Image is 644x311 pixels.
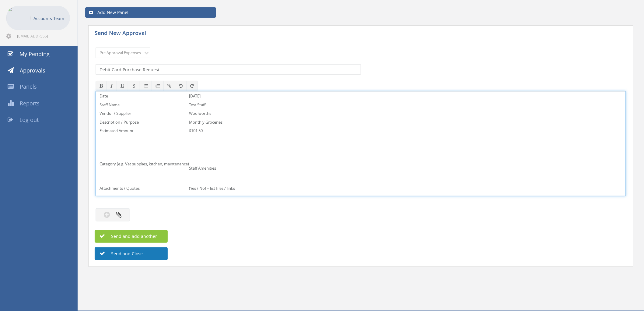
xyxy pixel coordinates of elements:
p: Description / Purpose [100,119,189,125]
input: Subject [96,64,361,75]
button: Bold [96,81,107,91]
span: Panels [20,83,37,90]
p: Staff Name [100,102,189,108]
button: Italic [107,81,117,91]
button: Underline [117,81,128,91]
p: Vendor / Supplier [100,111,189,116]
p: Monthly Groceries [189,119,235,125]
button: Unordered List [140,81,152,91]
span: My Pending [19,50,50,58]
h5: Send New Approval [95,30,201,38]
p: (Yes / No) – list files / links [189,186,235,191]
p: Category (e.g. Vet supplies, kitchen, maintenance) [100,161,189,167]
a: Add New Panel [85,7,216,18]
span: [EMAIL_ADDRESS][DOMAIN_NAME] [17,34,69,38]
span: Approvals [20,67,45,74]
button: Ordered List [152,81,164,91]
button: Insert / edit link [163,81,175,91]
p: [DATE] [189,93,235,99]
button: Undo [175,81,187,91]
span: Log out [19,116,39,123]
span: Send and add another [98,233,157,239]
p: Date [100,93,189,99]
button: Strikethrough [128,81,140,91]
p: Staff Amenities [189,165,216,171]
p: Accounts Team [33,15,67,22]
p: Estimated Amount [100,128,189,134]
button: Send and add another [95,230,168,243]
p: $101.50 [189,128,235,134]
button: Redo [186,81,198,91]
button: Send and Close [95,247,168,260]
p: Attachments / Quotes [100,186,189,191]
p: Test Staff [189,102,235,108]
p: Woolworths [189,111,235,116]
span: Reports [20,100,40,107]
